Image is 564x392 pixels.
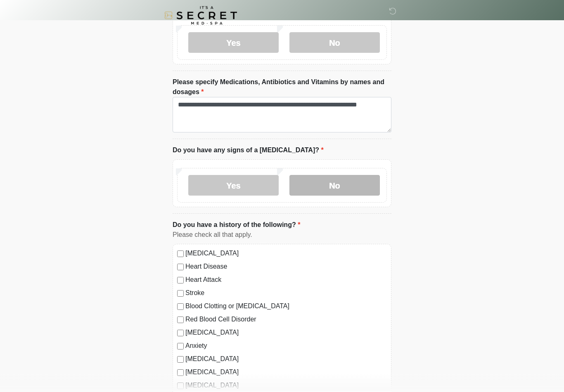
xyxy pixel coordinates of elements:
input: Anxiety [177,343,184,350]
label: No [289,33,380,53]
img: It's A Secret Med Spa Logo [164,6,237,25]
input: Heart Attack [177,277,184,284]
input: Heart Disease [177,264,184,271]
label: Yes [188,33,279,53]
label: [MEDICAL_DATA] [185,381,387,391]
input: [MEDICAL_DATA] [177,357,184,363]
label: [MEDICAL_DATA] [185,249,387,259]
label: Red Blood Cell Disorder [185,315,387,325]
div: Please check all that apply. [173,230,391,240]
input: Blood Clotting or [MEDICAL_DATA] [177,304,184,310]
label: [MEDICAL_DATA] [185,328,387,338]
input: [MEDICAL_DATA] [177,383,184,390]
input: [MEDICAL_DATA] [177,251,184,257]
label: Yes [188,175,279,196]
label: [MEDICAL_DATA] [185,368,387,378]
input: [MEDICAL_DATA] [177,370,184,376]
label: Blood Clotting or [MEDICAL_DATA] [185,302,387,312]
label: Please specify Medications, Antibiotics and Vitamins by names and dosages [173,78,391,97]
label: Anxiety [185,341,387,351]
label: [MEDICAL_DATA] [185,354,387,364]
label: Do you have a history of the following? [173,220,300,230]
input: Red Blood Cell Disorder [177,317,184,324]
label: Heart Attack [185,275,387,285]
label: Do you have any signs of a [MEDICAL_DATA]? [173,146,324,156]
input: [MEDICAL_DATA] [177,330,184,337]
label: No [289,175,380,196]
label: Stroke [185,288,387,298]
input: Stroke [177,290,184,297]
label: Heart Disease [185,262,387,272]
